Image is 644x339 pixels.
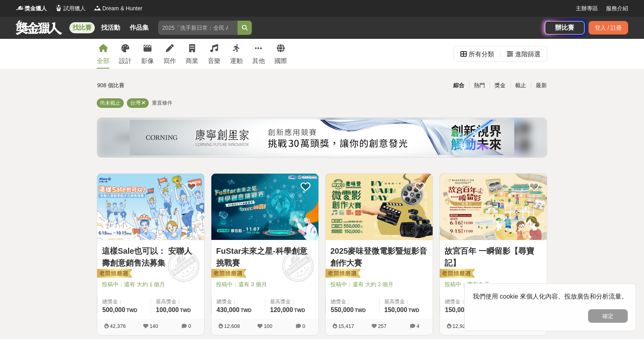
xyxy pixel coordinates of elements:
img: 450e0687-a965-40c0-abf0-84084e733638.png [130,120,514,155]
a: 服務介紹 [606,4,628,13]
div: 運動 [230,56,243,66]
span: 42,376 [110,323,126,329]
a: 全部 [97,39,109,69]
span: 0 [188,323,191,329]
span: 12,608 [224,323,240,329]
span: TWD [294,308,305,313]
span: TWD [355,308,366,313]
div: 音樂 [208,56,220,66]
span: 12,921 [452,323,468,329]
div: 進階篩選 [515,46,540,62]
span: 100 [264,323,272,329]
span: 最高獎金： [270,298,314,306]
span: 總獎金： [217,298,260,306]
span: 0 [302,323,305,329]
a: 其他 [252,39,265,69]
a: 國際 [274,39,287,69]
span: 150,000 [445,306,468,313]
span: 獎金獵人 [25,4,47,13]
img: Logo [55,4,63,12]
a: 商業 [186,39,198,69]
div: 影像 [141,56,154,66]
a: 主辦專區 [576,4,598,13]
div: 登入 / 註冊 [588,21,628,34]
div: 最新 [531,79,552,92]
a: Logo獎金獵人 [16,4,47,13]
div: 全部 [97,56,109,66]
span: 試用獵人 [63,4,86,13]
img: 老闆娘嚴選 [324,268,360,280]
span: 500,000 [102,306,125,313]
span: 120,000 [270,306,293,313]
span: 投稿中：還有 大約 1 個月 [102,280,199,289]
span: 總獎金： [331,298,374,306]
span: 430,000 [217,306,240,313]
img: Cover Image [211,174,318,240]
a: 2025麥味登微電影暨短影音創作大賽 [330,245,428,269]
a: FuStar未來之星-科學創意挑戰賽 [216,245,314,269]
span: 100,000 [156,306,179,313]
span: 我們使用 cookie 來個人化內容、投放廣告和分析流量。 [473,293,628,300]
span: 尚未截止 [100,100,121,106]
a: 寫作 [163,39,176,69]
span: 投稿中：還有 大約 2 個月 [330,280,428,289]
input: 2025「洗手新日常：全民 ALL IN」洗手歌全台徵選 [158,21,238,35]
div: 商業 [186,56,198,66]
div: 截止 [510,79,531,92]
span: 最高獎金： [384,298,428,306]
span: 投稿中：還有 5 天 [445,280,542,289]
span: 257 [378,323,387,329]
span: 總獎金： [102,298,146,306]
span: TWD [408,308,419,313]
span: Dream & Hunter [102,4,142,13]
div: 獎金 [490,79,510,92]
span: 投稿中：還有 3 個月 [216,280,314,289]
a: 辦比賽 [545,21,585,34]
img: Cover Image [97,174,204,240]
a: 找比賽 [69,22,95,33]
a: 影像 [141,39,154,69]
span: 4 [416,323,419,329]
img: Logo [16,4,24,12]
div: 其他 [252,56,265,66]
a: 故宮百年 一瞬留影【尋寶記】 [445,245,542,269]
div: 綜合 [448,79,469,92]
span: 140 [149,323,158,329]
span: 550,000 [331,306,354,313]
img: Cover Image [326,174,433,240]
span: 台灣 [130,100,140,106]
span: 最高獎金： [156,298,199,306]
span: 總獎金： [445,298,490,306]
span: TWD [126,308,137,313]
a: 運動 [230,39,243,69]
div: 國際 [274,56,287,66]
img: 老闆娘嚴選 [210,268,246,280]
a: LogoDream & Hunter [94,4,142,13]
img: Cover Image [440,174,547,240]
a: 找活動 [98,22,123,33]
div: 寫作 [163,56,176,66]
span: 150,000 [384,306,407,313]
a: 這樣Sale也可以： 安聯人壽創意銷售法募集 [102,245,199,269]
span: TWD [180,308,191,313]
div: 熱門 [469,79,490,92]
img: 老闆娘嚴選 [96,268,132,280]
span: 重置條件 [152,100,172,106]
div: 設計 [119,56,132,66]
div: 908 個比賽 [97,79,247,92]
a: 設計 [119,39,132,69]
a: 音樂 [208,39,220,69]
a: Logo試用獵人 [55,4,86,13]
div: 所有分類 [469,46,494,62]
img: 老闆娘嚴選 [438,268,475,280]
img: Logo [94,4,102,12]
a: 作品集 [126,22,152,33]
span: 15,417 [338,323,354,329]
button: 確定 [588,309,628,323]
span: TWD [241,308,251,313]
